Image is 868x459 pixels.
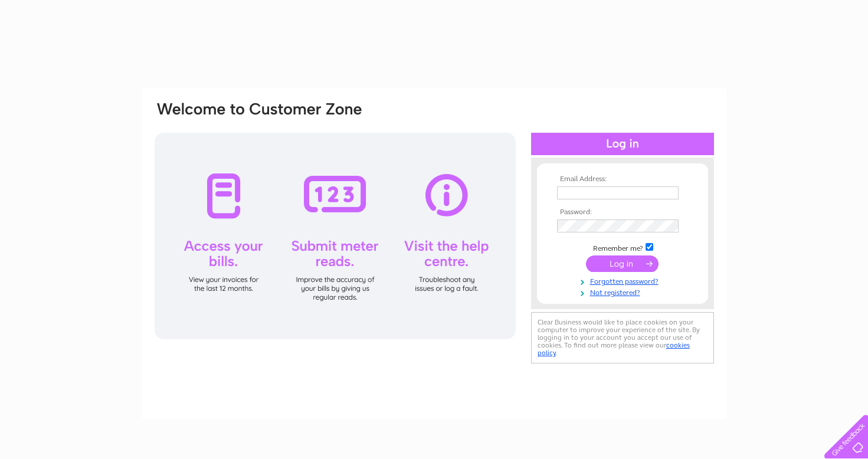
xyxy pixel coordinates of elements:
td: Remember me? [554,241,691,253]
th: Email Address: [554,175,691,183]
th: Password: [554,208,691,217]
input: Submit [586,255,659,272]
div: Clear Business would like to place cookies on your computer to improve your experience of the sit... [531,312,714,363]
a: Not registered? [557,286,691,297]
a: cookies policy [538,341,690,357]
a: Forgotten password? [557,275,691,286]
